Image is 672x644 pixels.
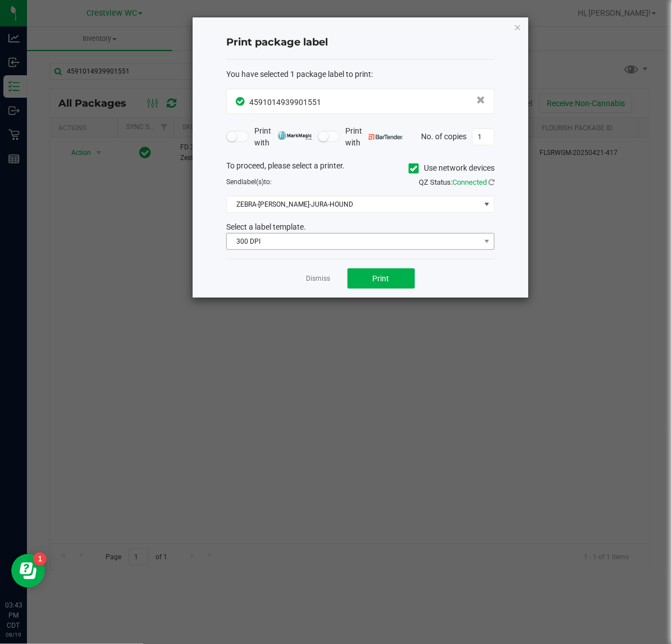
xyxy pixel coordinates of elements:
span: label(s) [241,178,264,186]
div: To proceed, please select a printer. [218,160,503,177]
div: : [226,68,495,80]
iframe: Resource center [11,554,45,588]
button: Print [348,268,415,289]
label: Use network devices [409,162,495,174]
span: Connected [452,178,487,186]
img: mark_magic_cybra.png [278,131,312,140]
span: Print with [345,125,403,149]
span: Send to: [226,178,272,186]
iframe: Resource center unread badge [33,552,47,566]
h4: Print package label [226,35,495,50]
span: 300 DPI [227,234,480,249]
span: Print with [254,125,312,149]
span: In Sync [236,95,246,107]
span: You have selected 1 package label to print [226,70,371,79]
img: bartender.png [369,134,403,140]
span: QZ Status: [419,178,495,186]
span: Print [373,274,390,283]
span: ZEBRA-[PERSON_NAME]-JURA-HOUND [227,197,480,212]
span: 4591014939901551 [249,98,321,107]
a: Dismiss [307,274,331,284]
span: No. of copies [421,131,467,140]
div: Select a label template. [218,221,503,233]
